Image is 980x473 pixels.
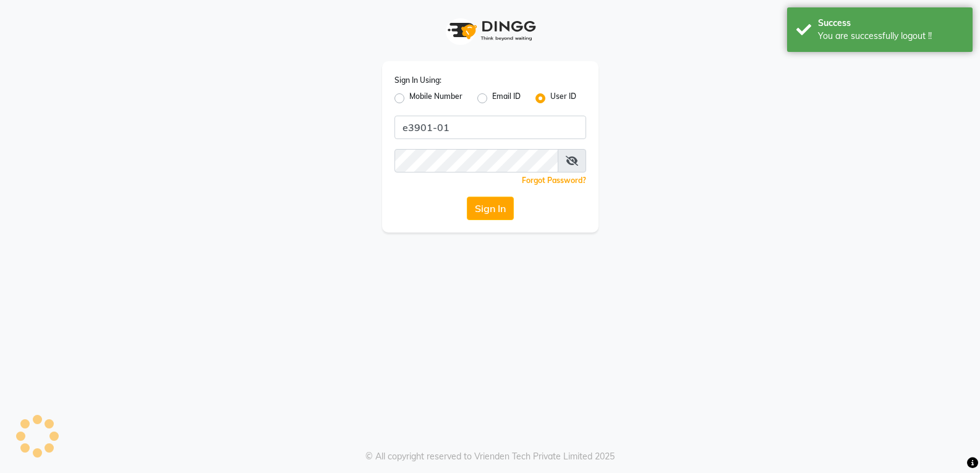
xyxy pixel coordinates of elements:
div: You are successfully logout !! [818,30,963,43]
a: Forgot Password? [522,176,586,185]
div: Success [818,17,963,30]
input: Username [394,116,586,139]
input: Username [394,149,558,173]
button: Sign In [467,197,514,220]
img: logo1.svg [441,12,540,49]
label: Mobile Number [409,91,462,106]
label: User ID [550,91,576,106]
label: Sign In Using: [394,75,441,86]
label: Email ID [492,91,521,106]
